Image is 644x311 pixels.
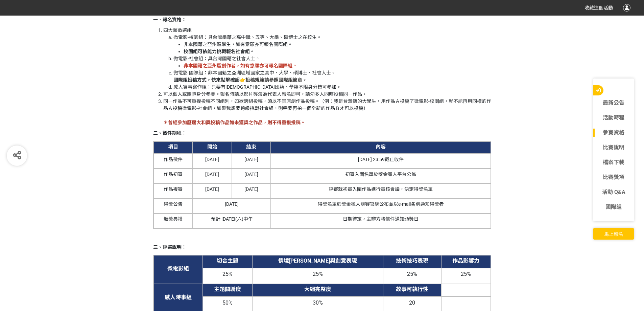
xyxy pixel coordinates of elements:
[273,201,488,208] p: 得獎名單於獎金獵人競賽官網公布並以e-mail各別通知得獎者
[222,271,233,277] span: 25%
[173,69,491,84] li: 微電影-國際組：非本國籍之亞洲區域國家之高中、大學、碩博士、社會人士。
[593,188,634,196] a: 活動 Q&A
[168,144,178,150] strong: 項目
[173,34,491,55] li: 微電影-校園組：具台灣學籍之高中職、五專、大學、碩博士之在校生。
[396,258,428,264] strong: 技術技巧表現
[156,186,190,193] p: 作品複審
[313,299,323,306] span: 30%
[163,27,491,91] li: 四大類徵選組
[461,271,471,277] span: 25%
[593,173,634,181] a: 比賽獎項
[278,258,357,264] strong: 情境[PERSON_NAME]與創意表現
[273,171,488,178] p: 初審入圍名單於獎金獵人平台公佈
[163,98,491,126] li: 同一作品不可重複投稿不同組別，如欲跨組投稿，須以不同原創作品投稿。（例：我是台灣籍的大學生，用作品Ａ投稿了微電影-校園組，就不能再用同樣的作品Ａ投稿微電影-社會組，如果我想要跨級挑戰社會組，則需...
[173,77,245,83] strong: 國際組投稿方式，快來點擊確認👉
[153,130,186,136] strong: 二、徵件期程：
[207,144,217,150] strong: 開始
[593,99,634,107] a: 最新公告
[153,16,491,23] p: 一、
[234,186,268,193] p: [DATE]
[156,216,190,223] p: 頒獎典禮
[605,204,622,210] span: 國際組
[195,186,230,193] p: [DATE]
[156,156,190,163] p: 作品徵件
[452,258,479,264] strong: 作品影響力
[407,271,417,277] span: 25%
[273,156,488,163] p: [DATE] 23:59截止收件
[163,120,305,125] strong: ＊曾經參加歷屆大和獎投稿作品如未獲獎之作品，則不得重複投稿。
[304,286,331,292] strong: 大綱完整度
[376,144,386,150] strong: 內容
[165,294,192,301] strong: 感人時事組
[604,231,623,237] span: 馬上報名
[184,49,255,54] strong: 校園組可依能力挑戰報名社會組。
[593,228,634,240] button: 馬上報名
[184,41,491,48] li: 非本國籍之亞州區學生，如有意願亦可報名國際組。
[156,171,190,178] p: 作品初審
[593,129,634,137] a: 參賽資格
[195,156,230,163] p: [DATE]
[593,203,634,211] a: 國際組
[409,299,415,306] span: 20
[195,216,269,223] p: 預計 [DATE](六)中午
[273,216,488,223] p: 日期待定，主辦方將信件通知頒獎日
[234,171,268,178] p: [DATE]
[173,84,491,91] li: 感人實事寫作組：只要有[DEMOGRAPHIC_DATA]國籍、學籍不限身分皆可參加。
[214,286,241,292] strong: 主題關聯度
[245,77,307,83] a: 投稿規範請參照國際組簡章。
[593,143,634,152] a: 比賽說明
[167,265,189,272] strong: 微電影組
[153,244,186,250] strong: 三、評選說明：
[163,17,186,22] strong: 報名資格：
[273,186,488,193] p: 評審就初審入圍作品進行審核會議，決定得獎名單
[234,156,268,163] p: [DATE]
[195,171,230,178] p: [DATE]
[156,201,190,208] p: 得獎公告
[195,201,269,208] p: [DATE]
[222,299,233,306] span: 50%
[163,91,491,98] li: 可以個人或團隊身分參賽。報名時請以影片導演為代表人報名即可，請勿多人同時投稿同一作品。
[396,286,428,292] strong: 故事可執行性
[246,144,256,150] strong: 結束
[593,114,634,122] a: 活動時程
[593,158,634,166] a: 檔案下載
[313,271,323,277] span: 25%
[184,63,297,68] strong: 非本國籍之亞州區創作者，如有意願亦可報名國際組。
[173,55,491,69] li: 微電影-社會組：具台灣國籍之社會人士。
[585,5,613,10] span: 收藏這個活動
[217,258,238,264] strong: 切合主題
